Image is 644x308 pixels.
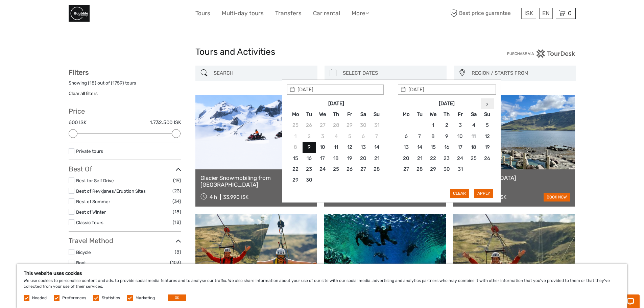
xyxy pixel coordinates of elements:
[168,294,186,301] button: OK
[343,142,356,153] td: 12
[329,120,343,131] td: 28
[69,237,181,245] h3: Travel Method
[69,68,89,76] strong: Filters
[340,67,443,79] input: SELECT DATES
[172,197,181,205] span: (34)
[370,131,383,142] td: 7
[316,153,329,164] td: 17
[453,131,467,142] td: 10
[440,109,453,120] th: Th
[136,295,155,301] label: Marketing
[453,142,467,153] td: 17
[76,178,114,183] a: Best for Self Drive
[102,295,120,301] label: Statistics
[449,8,520,19] span: Best price guarantee
[76,220,103,225] a: Classic Tours
[343,164,356,175] td: 26
[316,120,329,131] td: 27
[370,153,383,164] td: 21
[302,153,316,164] td: 16
[458,174,570,181] a: [GEOGRAPHIC_DATA]
[211,67,314,79] input: SEARCH
[289,120,302,131] td: 25
[467,131,480,142] td: 11
[316,131,329,142] td: 3
[175,248,181,256] span: (8)
[480,120,494,131] td: 5
[524,10,533,17] span: ISK
[467,120,480,131] td: 4
[289,142,302,153] td: 8
[62,295,86,301] label: Preferences
[426,109,440,120] th: We
[172,187,181,195] span: (23)
[200,174,312,188] a: Glacier Snowmobiling from [GEOGRAPHIC_DATA]
[76,250,91,255] a: Bicycle
[399,131,413,142] td: 6
[113,80,122,86] label: 1759
[480,142,494,153] td: 19
[413,98,480,109] th: [DATE]
[76,209,106,215] a: Best of Winter
[343,131,356,142] td: 5
[399,142,413,153] td: 13
[426,120,440,131] td: 1
[440,131,453,142] td: 9
[195,47,449,57] h1: Tours and Activities
[90,80,95,86] label: 18
[426,164,440,175] td: 29
[413,131,426,142] td: 7
[440,142,453,153] td: 16
[413,142,426,153] td: 14
[69,119,87,126] label: 600 ISK
[450,189,469,198] button: Clear
[69,91,98,96] a: Clear all filters
[426,131,440,142] td: 8
[343,120,356,131] td: 29
[289,109,302,120] th: Mo
[329,164,343,175] td: 25
[356,153,370,164] td: 20
[329,109,343,120] th: Th
[69,80,181,90] div: Showing ( ) out of ( ) tours
[195,8,210,18] a: Tours
[32,295,47,301] label: Needed
[469,68,572,79] button: REGION / STARTS FROM
[173,176,181,184] span: (19)
[567,10,573,17] span: 0
[413,153,426,164] td: 21
[399,153,413,164] td: 20
[474,189,493,198] button: Apply
[223,194,248,200] div: 33.990 ISK
[413,164,426,175] td: 28
[302,142,316,153] td: 9
[170,259,181,266] span: (103)
[507,49,575,58] img: PurchaseViaTourDesk.png
[316,164,329,175] td: 24
[78,10,86,19] button: Open LiveChat chat widget
[9,12,76,17] p: Chat now
[76,260,86,265] a: Boat
[329,153,343,164] td: 18
[453,164,467,175] td: 31
[302,131,316,142] td: 2
[24,270,620,276] h5: This website uses cookies
[370,120,383,131] td: 31
[313,8,340,18] a: Car rental
[302,109,316,120] th: Tu
[480,109,494,120] th: Su
[399,109,413,120] th: Mo
[356,142,370,153] td: 13
[467,142,480,153] td: 18
[222,8,264,18] a: Multi-day tours
[370,109,383,120] th: Su
[356,120,370,131] td: 30
[289,153,302,164] td: 15
[329,142,343,153] td: 11
[356,131,370,142] td: 6
[467,109,480,120] th: Sa
[544,193,570,202] a: book now
[370,142,383,153] td: 14
[440,153,453,164] td: 23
